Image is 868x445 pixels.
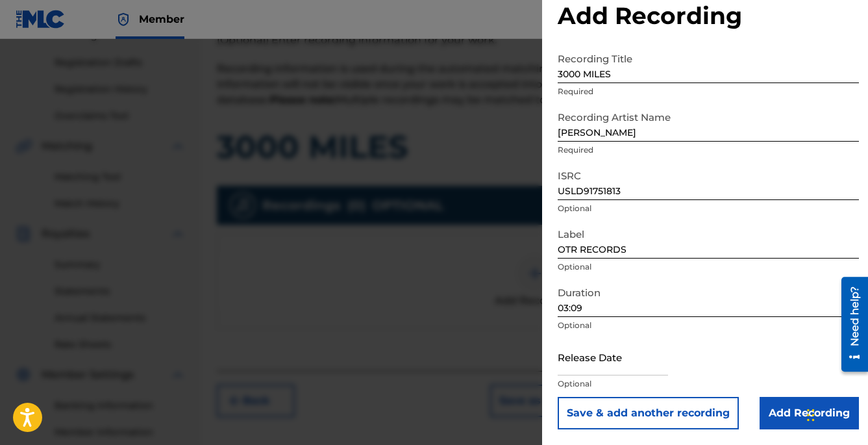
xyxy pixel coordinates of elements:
[139,12,184,27] span: Member
[558,203,859,214] p: Optional
[558,144,859,156] p: Required
[558,86,859,97] p: Required
[832,272,868,377] iframe: Resource Center
[116,12,131,27] img: Top Rightsholder
[558,397,739,429] button: Save & add another recording
[558,261,859,273] p: Optional
[760,397,859,429] input: Add Recording
[558,320,859,331] p: Optional
[16,10,66,29] img: MLC Logo
[807,396,815,435] div: Drag
[803,383,868,445] iframe: Chat Widget
[558,378,859,390] p: Optional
